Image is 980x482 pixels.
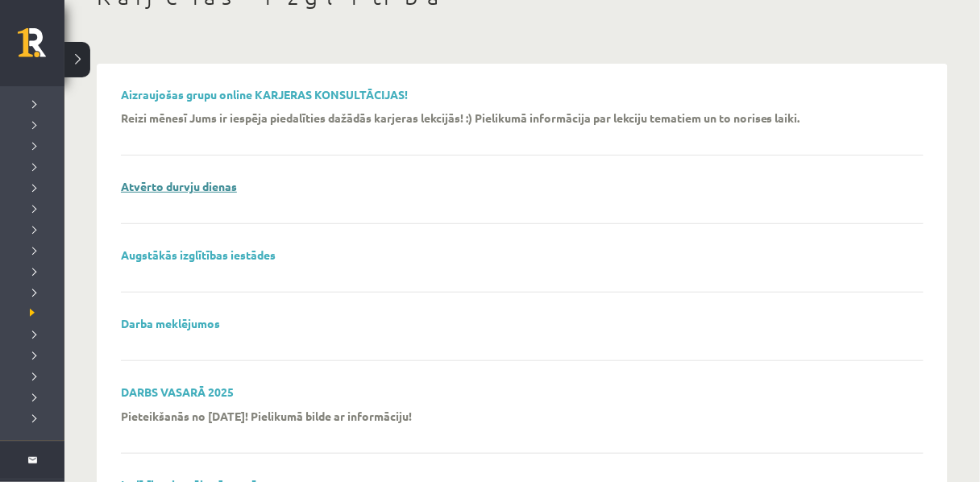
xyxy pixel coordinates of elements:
[121,247,276,262] a: Augstākās izglītības iestādes
[121,87,408,102] a: Aizraujošas grupu online KARJERAS KONSULTĀCIJAS!
[121,110,472,125] p: Reizi mēnesī Jums ir iespēja piedalīties dažādās karjeras lekcijās! :)
[18,28,64,69] a: Rīgas 1. Tālmācības vidusskola
[121,179,237,193] a: Atvērto durvju dienas
[475,110,800,125] p: Pielikumā informācija par lekciju tematiem un to norises laiki.
[121,316,220,330] a: Darba meklējumos
[121,384,234,399] a: DARBS VASARĀ 2025
[121,409,412,423] p: Pieteikšanās no [DATE]! Pielikumā bilde ar informāciju!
